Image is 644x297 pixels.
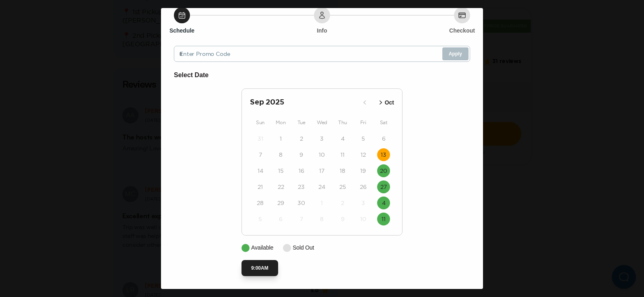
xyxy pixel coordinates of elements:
time: 25 [339,183,346,191]
button: 30 [295,197,308,209]
button: 2 [336,197,349,209]
button: 6 [377,132,390,145]
div: Sat [374,118,394,127]
button: 31 [254,132,267,145]
button: 5 [254,213,267,225]
button: 15 [275,164,287,177]
button: 3 [316,132,328,145]
time: 14 [258,167,263,175]
time: 31 [258,135,263,143]
time: 30 [297,199,305,207]
button: 13 [377,148,390,161]
button: 1 [275,132,287,145]
time: 7 [259,151,262,159]
time: 6 [382,135,386,143]
time: 24 [318,183,325,191]
div: Wed [312,118,332,127]
time: 5 [361,135,365,143]
button: 9 [336,213,349,225]
time: 26 [360,183,367,191]
h6: Checkout [449,27,475,35]
h2: Sep 2025 [250,97,358,108]
button: 28 [254,197,267,209]
time: 15 [278,167,284,175]
time: 13 [381,151,386,159]
button: 11 [377,213,390,225]
time: 2 [341,199,344,207]
time: 6 [279,215,283,223]
div: Fri [353,118,374,127]
button: 4 [336,132,349,145]
button: 29 [275,197,287,209]
time: 10 [360,215,366,223]
button: 24 [316,180,328,193]
button: 16 [295,164,308,177]
time: 11 [382,215,386,223]
time: 8 [279,151,283,159]
time: 10 [319,151,325,159]
time: 17 [319,167,324,175]
time: 2 [300,135,303,143]
button: 19 [357,164,369,177]
p: Sold Out [293,244,314,252]
button: 10 [316,148,328,161]
div: Sun [250,118,270,127]
time: 9 [299,151,303,159]
button: 6 [275,213,287,225]
button: 18 [336,164,349,177]
button: 26 [357,180,369,193]
time: 16 [299,167,304,175]
button: 25 [336,180,349,193]
time: 22 [278,183,284,191]
h6: Select Date [174,70,470,80]
div: Mon [270,118,291,127]
button: 7 [295,213,308,225]
time: 21 [258,183,263,191]
button: 8 [316,213,328,225]
button: 14 [254,164,267,177]
button: 22 [275,180,287,193]
button: 9:00AM [242,260,278,276]
button: 11 [336,148,349,161]
button: 9 [295,148,308,161]
p: Oct [385,98,394,107]
button: Oct [374,96,396,109]
button: 17 [316,164,328,177]
button: 7 [254,148,267,161]
button: 27 [377,180,390,193]
time: 12 [361,151,366,159]
div: Thu [332,118,353,127]
button: 20 [377,164,390,177]
time: 5 [258,215,262,223]
time: 11 [341,151,345,159]
div: Tue [291,118,312,127]
button: 8 [275,148,287,161]
button: 12 [357,148,369,161]
button: 21 [254,180,267,193]
button: 23 [295,180,308,193]
time: 27 [380,183,387,191]
h6: Schedule [169,27,194,35]
time: 18 [340,167,345,175]
time: 9 [341,215,345,223]
time: 8 [320,215,324,223]
time: 28 [257,199,264,207]
button: 4 [377,197,390,209]
time: 4 [382,199,386,207]
p: Available [251,244,273,252]
time: 19 [360,167,366,175]
button: 3 [357,197,369,209]
time: 4 [341,135,345,143]
time: 20 [380,167,387,175]
button: 10 [357,213,369,225]
time: 3 [320,135,324,143]
time: 3 [361,199,365,207]
time: 1 [280,135,282,143]
time: 29 [277,199,284,207]
button: 2 [295,132,308,145]
button: 1 [316,197,328,209]
h6: Info [317,27,327,35]
time: 1 [321,199,323,207]
time: 7 [300,215,303,223]
button: 5 [357,132,369,145]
